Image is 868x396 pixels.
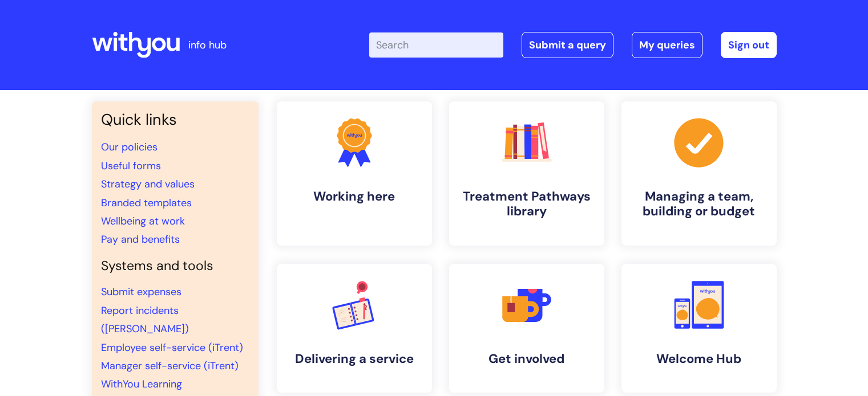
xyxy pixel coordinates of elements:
h4: Get involved [458,352,595,366]
p: info hub [188,36,227,54]
a: Useful forms [101,159,161,173]
a: Sign out [721,32,777,58]
a: Employee self-service (iTrent) [101,341,243,354]
a: Submit a query [522,32,613,58]
h4: Systems and tools [101,258,249,274]
h4: Treatment Pathways library [458,189,595,219]
a: Working here [277,101,432,246]
h4: Welcome Hub [631,352,768,366]
a: Submit expenses [101,285,181,299]
a: Manager self-service (iTrent) [101,359,239,373]
h4: Working here [286,189,423,204]
a: Strategy and values [101,177,195,191]
a: Treatment Pathways library [449,101,604,246]
a: My queries [632,32,703,58]
a: Report incidents ([PERSON_NAME]) [101,304,189,336]
a: WithYou Learning [101,377,182,391]
a: Wellbeing at work [101,214,185,228]
a: Managing a team, building or budget [621,101,777,246]
h4: Managing a team, building or budget [631,189,768,219]
a: Welcome Hub [621,264,777,393]
a: Delivering a service [277,264,432,393]
a: Our policies [101,140,158,154]
h4: Delivering a service [286,352,423,366]
input: Search [369,32,503,58]
div: | - [369,32,777,58]
h3: Quick links [101,111,249,129]
a: Get involved [449,264,604,393]
a: Branded templates [101,196,192,210]
a: Pay and benefits [101,232,180,246]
